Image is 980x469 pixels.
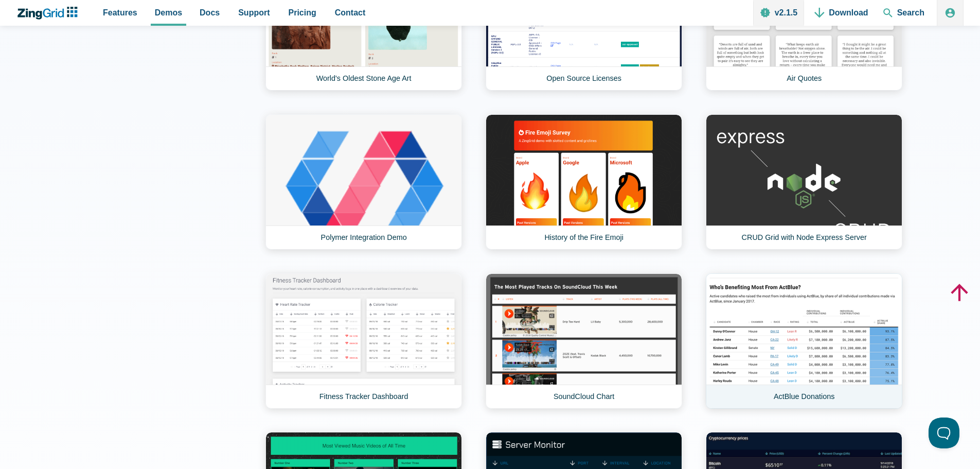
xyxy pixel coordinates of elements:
span: Contact [335,6,366,20]
a: ActBlue Donations [706,273,902,409]
a: SoundCloud Chart [486,273,682,409]
iframe: Help Scout Beacon - Open [929,418,959,448]
span: Docs [200,6,220,20]
span: Pricing [289,6,316,20]
span: Features [103,6,137,20]
a: Polymer Integration Demo [265,114,462,250]
a: CRUD Grid with Node Express Server [706,114,902,250]
span: Support [238,6,270,20]
span: Demos [155,6,182,20]
a: Fitness Tracker Dashboard [265,273,462,409]
a: History of the Fire Emoji [486,114,682,250]
a: ZingChart Logo. Click to return to the homepage [16,7,83,20]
